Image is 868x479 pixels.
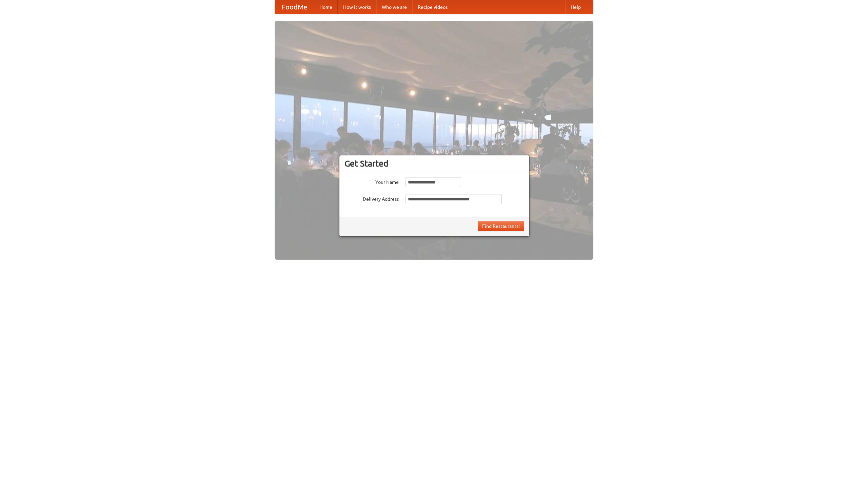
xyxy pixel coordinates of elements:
label: Delivery Address [344,194,399,202]
a: Home [314,0,338,14]
label: Your Name [344,177,399,186]
a: Who we are [376,0,412,14]
button: Find Restaurants! [478,221,524,231]
a: Recipe videos [412,0,453,14]
a: Help [565,0,586,14]
a: How it works [338,0,376,14]
h3: Get Started [344,158,524,169]
a: FoodMe [275,0,314,14]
